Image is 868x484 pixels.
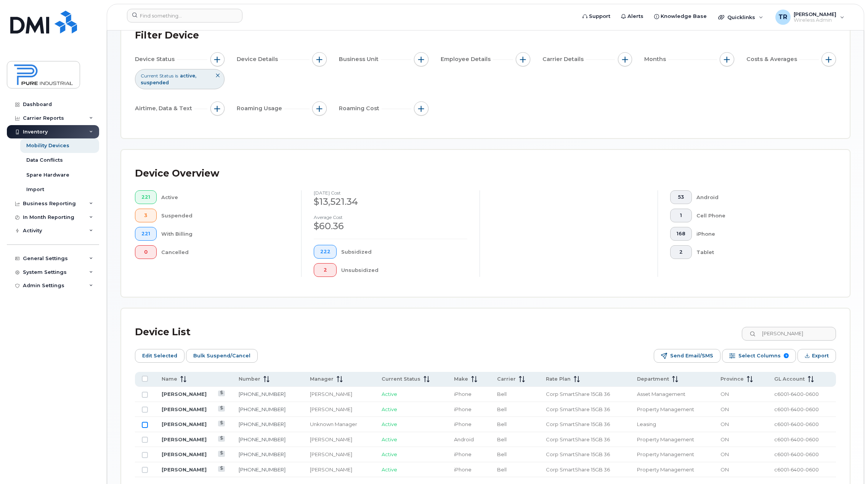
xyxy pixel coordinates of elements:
div: Filter Device [135,26,199,45]
div: $60.36 [314,220,467,233]
h4: [DATE] cost [314,190,467,195]
div: Android [696,190,824,204]
span: Corp SmartShare 15GB 36 [546,421,610,427]
div: Active [161,190,289,204]
span: Alerts [627,13,643,20]
span: Active [382,406,397,412]
div: Suspended [161,209,289,222]
span: Device Status [135,55,177,63]
button: 0 [135,245,157,259]
span: 53 [677,194,685,200]
span: Device Details [237,55,280,63]
span: 2 [677,249,685,255]
span: Bell [497,436,507,442]
a: [PERSON_NAME] [162,391,207,397]
span: c6001-6400-0600 [774,451,819,457]
span: iPhone [454,406,472,412]
div: [PERSON_NAME] [310,391,368,398]
span: Property Management [637,466,694,473]
div: Unknown Manager [310,421,368,428]
span: suspended [141,80,169,85]
button: Bulk Suspend/Cancel [186,349,258,363]
span: Bell [497,451,507,457]
span: Carrier [497,376,516,383]
span: Corp SmartShare 15GB 36 [546,436,610,442]
span: Bell [497,406,507,412]
a: [PHONE_NUMBER] [239,466,286,473]
span: Number [239,376,260,383]
span: Active [382,421,397,427]
div: Subsidized [341,245,467,259]
a: [PHONE_NUMBER] [239,406,286,412]
span: iPhone [454,391,472,397]
span: Province [720,376,744,383]
div: [PERSON_NAME] [310,436,368,443]
span: Active [382,391,397,397]
span: Send Email/SMS [670,350,713,362]
span: Bell [497,391,507,397]
span: Quicklinks [727,14,755,20]
span: Roaming Usage [237,105,284,113]
span: c6001-6400-0600 [774,466,819,473]
div: iPhone [696,227,824,241]
div: Device List [135,322,191,342]
span: ON [720,451,729,457]
a: View Last Bill [218,436,225,442]
span: Export [812,350,829,362]
span: Android [454,436,474,442]
a: [PERSON_NAME] [162,466,207,473]
span: Rate Plan [546,376,571,383]
span: ON [720,466,729,473]
button: Export [797,349,836,363]
span: 9 [784,353,789,358]
span: 168 [677,231,685,237]
span: Costs & Averages [746,55,799,63]
span: Property Management [637,451,694,457]
span: c6001-6400-0600 [774,391,819,397]
span: ON [720,421,729,427]
a: View Last Bill [218,466,225,472]
span: Business Unit [339,55,381,63]
span: Airtime, Data & Text [135,105,194,113]
span: iPhone [454,451,472,457]
span: Corp SmartShare 15GB 36 [546,391,610,397]
input: Search Device List ... [742,327,836,341]
a: Alerts [616,9,649,24]
span: c6001-6400-0600 [774,406,819,412]
span: Select Columns [738,350,781,362]
span: ON [720,436,729,442]
span: 221 [141,231,150,237]
span: ON [720,406,729,412]
span: Employee Details [441,55,493,63]
a: Support [577,9,616,24]
span: Active [382,451,397,457]
span: Edit Selected [142,350,177,362]
div: Unsubsidized [341,263,467,277]
div: Cancelled [161,245,289,259]
span: active [180,73,196,79]
a: [PHONE_NUMBER] [239,421,286,427]
span: Corp SmartShare 15GB 36 [546,406,610,412]
a: View Last Bill [218,451,225,457]
a: [PHONE_NUMBER] [239,451,286,457]
button: 168 [670,227,692,241]
div: Quicklinks [713,10,769,25]
button: 1 [670,209,692,222]
div: Tashiur Rahman [770,10,850,25]
span: Current Status [141,72,173,79]
div: Cell Phone [696,209,824,222]
button: Select Columns 9 [722,349,796,363]
span: 2 [320,267,331,273]
span: Asset Management [637,391,685,397]
span: Make [454,376,468,383]
span: Current Status [382,376,420,383]
button: 221 [135,190,157,204]
div: [PERSON_NAME] [310,406,368,413]
a: [PERSON_NAME] [162,451,207,457]
a: [PERSON_NAME] [162,406,207,412]
div: Tablet [696,245,824,259]
button: 53 [670,190,692,204]
a: View Last Bill [218,421,225,426]
span: [PERSON_NAME] [794,11,836,17]
span: Wireless Admin [794,17,836,23]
